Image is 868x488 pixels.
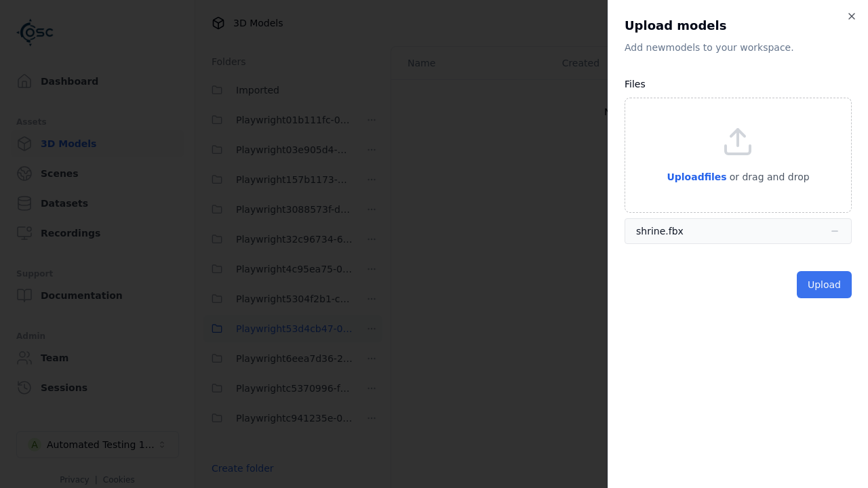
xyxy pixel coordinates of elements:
[727,169,810,185] p: or drag and drop
[636,224,684,238] div: shrine.fbx
[667,171,726,182] span: Upload files
[625,16,852,35] h2: Upload models
[625,41,852,54] p: Add new model s to your workspace.
[625,79,646,89] label: Files
[797,271,852,298] button: Upload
